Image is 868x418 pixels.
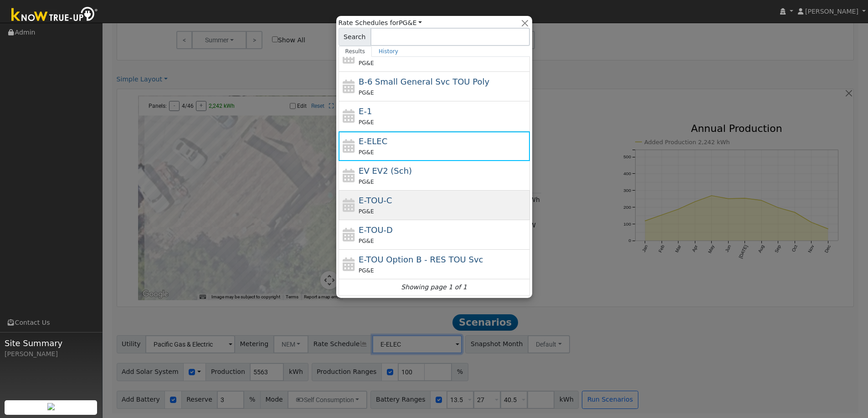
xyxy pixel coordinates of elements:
span: Site Summary [5,337,98,349]
span: E-1 [359,106,372,116]
a: Results [339,46,372,57]
a: PG&E [399,19,422,26]
img: Know True-Up [7,5,103,25]
span: E-TOU-C [359,196,392,205]
span: PG&E [359,119,374,126]
div: [PERSON_NAME] [5,349,98,359]
span: Search [339,28,371,46]
img: retrieve [47,403,55,410]
i: Showing page 1 of 1 [401,282,467,292]
span: PG&E [359,90,374,96]
span: PG&E [359,60,374,66]
span: E-TOU Option B - Residential Time of Use Service (All Baseline Regions) [359,255,483,264]
span: [PERSON_NAME] [805,8,858,15]
span: Rate Schedules for [339,18,422,28]
span: B-6 Small General Service TOU Poly Phase [359,77,489,86]
span: PG&E [359,149,374,156]
span: E-ELEC [359,136,387,146]
span: PG&E [359,179,374,185]
a: History [372,46,405,57]
span: E-TOU-D [359,225,393,235]
span: Electric Vehicle EV2 (Sch) [359,166,412,176]
span: PG&E [359,208,374,215]
span: PG&E [359,267,374,274]
span: PG&E [359,238,374,244]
